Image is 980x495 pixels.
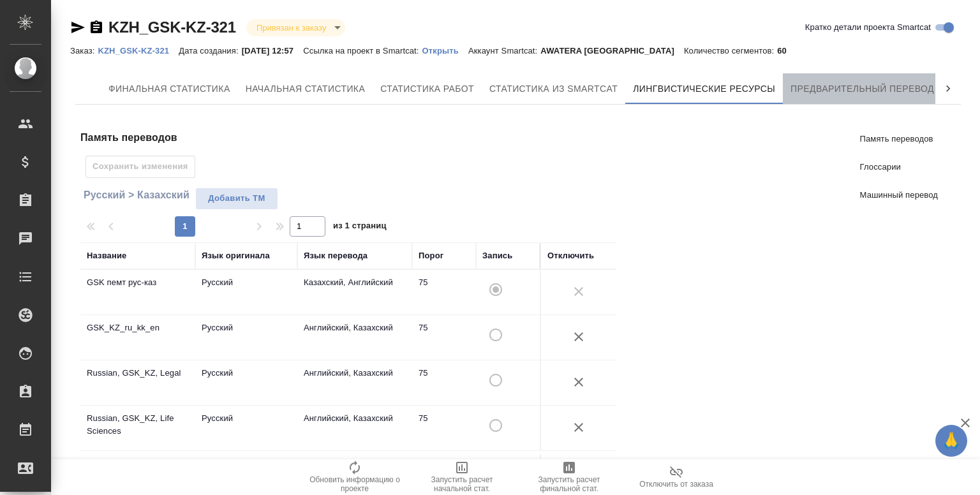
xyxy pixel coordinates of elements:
[412,270,476,314] td: 75
[860,189,938,202] span: Машинный перевод
[850,153,948,181] a: Глоссарии
[80,130,627,145] h4: Память переводов
[412,315,476,360] td: 75
[633,81,775,97] span: Лингвистические ресурсы
[416,475,508,493] span: Запустить расчет начальной стат.
[547,249,594,262] div: Отключить
[309,475,401,493] span: Обновить информацию о проекте
[80,360,195,405] td: Russian, GSK_KZ, Legal
[860,133,938,145] span: Память переводов
[80,270,195,314] td: GSK пемт рус-каз
[304,249,367,262] div: Язык перевода
[108,81,230,97] span: Финальная статистика
[940,427,962,454] span: 🙏
[684,46,777,55] p: Количество сегментов:
[70,46,98,55] p: Заказ:
[242,46,304,55] p: [DATE] 12:57
[489,81,618,97] span: Статистика из Smartcat
[304,412,406,425] p: Английский, Казахский
[80,188,189,203] span: Русский > Казахский
[179,46,241,55] p: Дата создания:
[333,218,387,237] span: из 1 страниц
[70,20,85,35] button: Скопировать ссылку для ЯМессенджера
[860,161,938,174] span: Глоссарии
[482,249,512,262] div: Запись
[523,475,615,493] span: Запустить расчет финальной стат.
[87,249,126,262] div: Название
[98,46,179,55] p: KZH_GSK-KZ-321
[246,19,345,36] div: Привязан к заказу
[98,45,179,55] a: KZH_GSK-KZ-321
[80,315,195,360] td: GSK_KZ_ru_kk_en
[805,21,931,34] span: Кратко детали проекта Smartcat
[195,406,297,450] td: Русский
[791,81,934,97] span: Предварительный перевод
[468,46,540,55] p: Аккаунт Smartcat:
[639,480,713,489] span: Отключить от заказа
[108,18,236,36] a: KZH_GSK-KZ-321
[412,360,476,405] td: 75
[301,459,408,495] button: Обновить информацию о проекте
[304,321,406,334] p: Английский, Казахский
[419,249,443,262] div: Порог
[202,191,271,206] span: Добавить TM
[850,125,948,153] a: Память переводов
[304,276,406,289] p: Казахский, Английский
[623,459,730,495] button: Отключить от заказа
[246,81,366,97] span: Начальная статистика
[195,188,278,210] button: Добавить TM
[516,459,623,495] button: Запустить расчет финальной стат.
[850,181,948,209] a: Машинный перевод
[380,81,474,97] span: Статистика работ
[303,46,422,55] p: Ссылка на проект в Smartcat:
[89,20,104,35] button: Скопировать ссылку
[935,425,967,457] button: 🙏
[408,459,516,495] button: Запустить расчет начальной стат.
[195,315,297,360] td: Русский
[304,367,406,380] p: Английский, Казахский
[540,46,684,55] p: AWATERA [GEOGRAPHIC_DATA]
[422,46,468,55] p: Открыть
[195,360,297,405] td: Русский
[253,22,330,33] button: Привязан к заказу
[202,249,270,262] div: Язык оригинала
[412,406,476,450] td: 75
[422,45,468,55] a: Открыть
[777,46,796,55] p: 60
[195,270,297,314] td: Русский
[80,406,195,450] td: Russian, GSK_KZ, Life Sciences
